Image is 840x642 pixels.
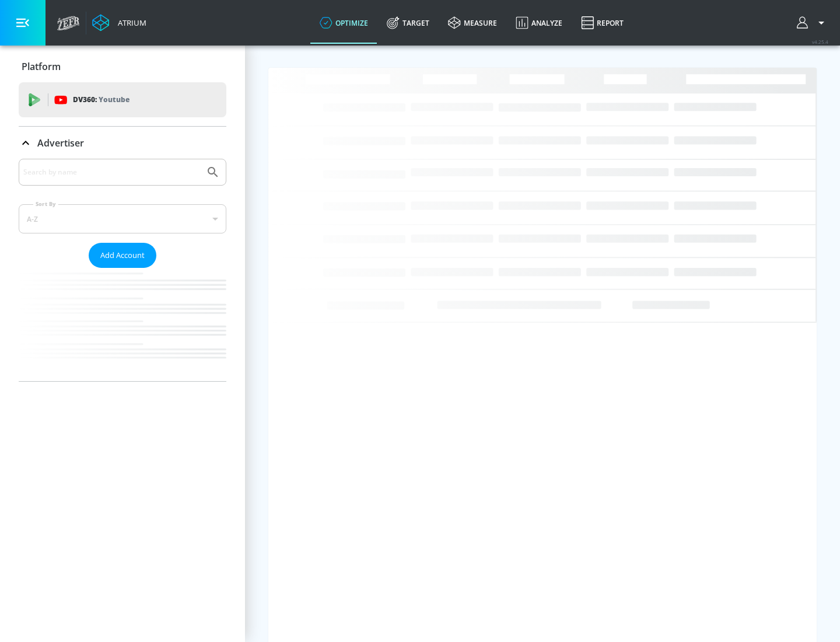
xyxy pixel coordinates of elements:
div: Advertiser [19,127,226,159]
p: DV360: [73,93,129,106]
a: Atrium [92,14,146,32]
p: Platform [22,60,61,73]
p: Advertiser [37,137,84,149]
p: Youtube [99,93,129,106]
div: Platform [19,50,226,83]
span: Add Account [100,249,145,262]
label: Sort By [33,200,58,208]
div: Advertiser [19,159,226,381]
span: v 4.25.4 [812,39,828,45]
a: measure [439,2,506,44]
a: Report [572,2,633,44]
div: Atrium [113,18,146,28]
div: A-Z [19,204,226,233]
input: Search by name [23,165,200,180]
a: Analyze [506,2,572,44]
a: optimize [310,2,377,44]
a: Target [377,2,439,44]
div: DV360: Youtube [19,82,226,117]
nav: list of Advertiser [19,268,226,381]
button: Add Account [89,243,156,268]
